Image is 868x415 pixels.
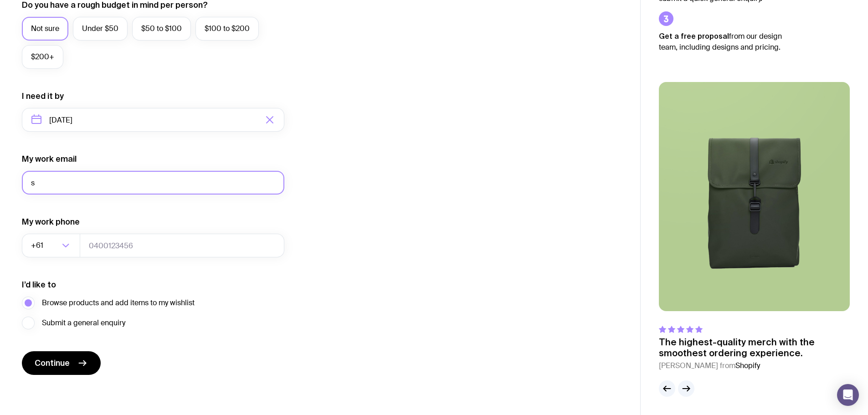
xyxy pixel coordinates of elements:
label: I need it by [22,91,64,102]
label: $200+ [22,45,63,69]
span: Submit a general enquiry [42,318,125,328]
label: Not sure [22,17,68,41]
label: $50 to $100 [132,17,191,41]
label: My work phone [22,216,80,227]
strong: Get a free proposal [659,32,729,40]
label: I’d like to [22,279,56,290]
input: Select a target date [22,108,284,132]
div: Search for option [22,234,80,257]
span: Shopify [735,361,760,370]
span: Browse products and add items to my wishlist [42,297,195,308]
p: from our design team, including designs and pricing. [659,31,796,53]
div: Open Intercom Messenger [837,384,859,406]
span: Continue [35,358,70,369]
input: you@email.com [22,171,284,195]
label: My work email [22,154,77,164]
span: +61 [31,234,45,257]
cite: [PERSON_NAME] from [659,360,850,371]
label: Under $50 [73,17,128,41]
input: Search for option [45,234,59,257]
button: Continue [22,351,101,375]
label: $100 to $200 [195,17,259,41]
p: The highest-quality merch with the smoothest ordering experience. [659,337,850,359]
input: 0400123456 [80,234,284,257]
